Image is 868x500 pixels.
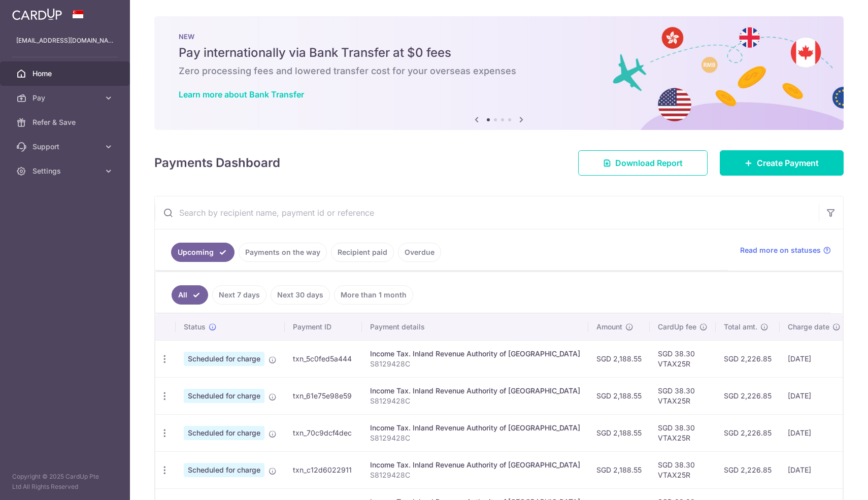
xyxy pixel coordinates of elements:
td: [DATE] [780,377,849,414]
a: Download Report [578,150,708,176]
td: SGD 2,188.55 [588,377,650,414]
th: Payment ID [285,314,362,340]
p: S8129428C [370,433,580,443]
p: S8129428C [370,396,580,406]
td: SGD 2,188.55 [588,451,650,488]
span: Refer & Save [32,117,99,127]
a: More than 1 month [334,285,413,305]
td: SGD 2,226.85 [716,377,780,414]
td: txn_5c0fed5a444 [285,340,362,377]
td: [DATE] [780,340,849,377]
span: Status [184,322,206,332]
img: CardUp [12,8,62,20]
span: Amount [596,322,622,332]
td: SGD 38.30 VTAX25R [650,414,716,451]
td: SGD 38.30 VTAX25R [650,377,716,414]
td: [DATE] [780,451,849,488]
span: Download Report [615,157,683,169]
h6: Zero processing fees and lowered transfer cost for your overseas expenses [179,65,819,77]
span: Charge date [788,322,829,332]
td: txn_c12d6022911 [285,451,362,488]
span: Home [32,69,99,79]
span: CardUp fee [658,322,696,332]
p: NEW [179,32,819,41]
a: Create Payment [720,150,844,176]
h4: Payments Dashboard [154,154,280,172]
a: Payments on the way [239,243,327,262]
a: Next 7 days [212,285,266,305]
td: [DATE] [780,414,849,451]
span: Support [32,142,99,152]
td: SGD 2,188.55 [588,340,650,377]
div: Income Tax. Inland Revenue Authority of [GEOGRAPHIC_DATA] [370,423,580,433]
span: Settings [32,166,99,176]
input: Search by recipient name, payment id or reference [155,196,819,229]
img: Bank transfer banner [154,16,844,130]
span: Scheduled for charge [184,352,264,366]
a: Learn more about Bank Transfer [179,89,304,99]
a: Recipient paid [331,243,394,262]
a: Overdue [398,243,441,262]
td: SGD 2,226.85 [716,414,780,451]
span: Pay [32,93,99,103]
span: Read more on statuses [740,245,821,255]
p: [EMAIL_ADDRESS][DOMAIN_NAME] [16,36,114,46]
td: txn_61e75e98e59 [285,377,362,414]
th: Payment details [362,314,588,340]
a: Upcoming [171,243,235,262]
span: Scheduled for charge [184,426,264,440]
a: Next 30 days [271,285,330,305]
div: Income Tax. Inland Revenue Authority of [GEOGRAPHIC_DATA] [370,349,580,359]
a: All [172,285,208,305]
div: Income Tax. Inland Revenue Authority of [GEOGRAPHIC_DATA] [370,386,580,396]
td: SGD 38.30 VTAX25R [650,340,716,377]
td: SGD 38.30 VTAX25R [650,451,716,488]
a: Read more on statuses [740,245,831,255]
span: Scheduled for charge [184,463,264,477]
h5: Pay internationally via Bank Transfer at $0 fees [179,45,819,61]
td: SGD 2,226.85 [716,340,780,377]
td: SGD 2,188.55 [588,414,650,451]
p: S8129428C [370,359,580,369]
span: Create Payment [757,157,819,169]
span: Total amt. [724,322,757,332]
td: txn_70c9dcf4dec [285,414,362,451]
p: S8129428C [370,470,580,480]
td: SGD 2,226.85 [716,451,780,488]
div: Income Tax. Inland Revenue Authority of [GEOGRAPHIC_DATA] [370,460,580,470]
span: Scheduled for charge [184,389,264,403]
